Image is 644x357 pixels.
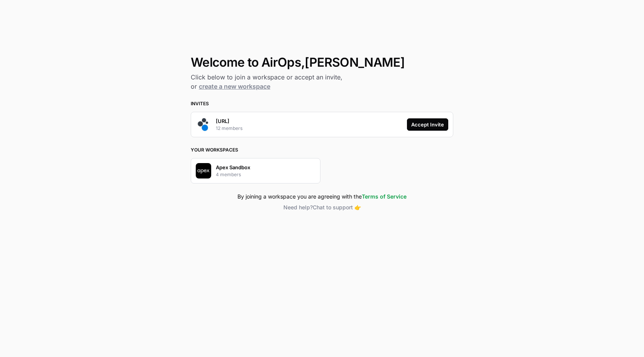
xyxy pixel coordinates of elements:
[362,193,407,200] a: Terms of Service
[191,204,453,211] button: Need help?Chat to support 👉
[216,117,229,125] p: [URL]
[191,100,453,107] h3: Invites
[199,83,270,90] a: create a new workspace
[191,158,320,184] button: Company LogoApex Sandbox4 members
[407,118,448,131] button: Accept Invite
[411,121,444,128] div: Accept Invite
[191,56,453,69] h1: Welcome to AirOps, [PERSON_NAME]
[216,163,250,171] p: Apex Sandbox
[191,72,453,91] h2: Click below to join a workspace or accept an invite, or
[191,193,453,200] div: By joining a workspace you are agreeing with the
[283,204,313,210] span: Need help?
[196,117,211,132] img: Company Logo
[191,147,453,153] h3: Your Workspaces
[196,163,211,178] img: Company Logo
[313,204,361,210] span: Chat to support 👉
[216,125,242,132] p: 12 members
[216,171,241,178] p: 4 members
